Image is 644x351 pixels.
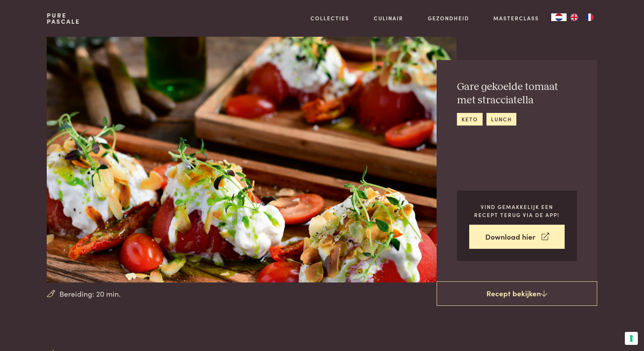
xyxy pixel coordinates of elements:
button: Uw voorkeuren voor toestemming voor trackingtechnologieën [625,332,638,345]
a: Download hier [469,225,565,249]
a: EN [567,13,582,21]
a: Masterclass [493,14,539,22]
a: Recept bekijken [437,281,597,306]
span: Bereiding: 20 min. [59,288,121,299]
div: Language [551,13,567,21]
a: PurePascale [47,12,80,24]
img: Gare gekoelde tomaat met stracciatella [47,37,457,282]
a: Gezondheid [428,14,469,22]
a: Culinair [374,14,403,22]
a: keto [457,113,482,126]
p: Vind gemakkelijk een recept terug via de app! [469,203,565,219]
a: FR [582,13,597,21]
h2: Gare gekoelde tomaat met stracciatella [457,80,577,107]
ul: Language list [567,13,597,21]
a: NL [551,13,567,21]
aside: Language selected: Nederlands [551,13,597,21]
a: lunch [486,113,516,126]
a: Collecties [310,14,349,22]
